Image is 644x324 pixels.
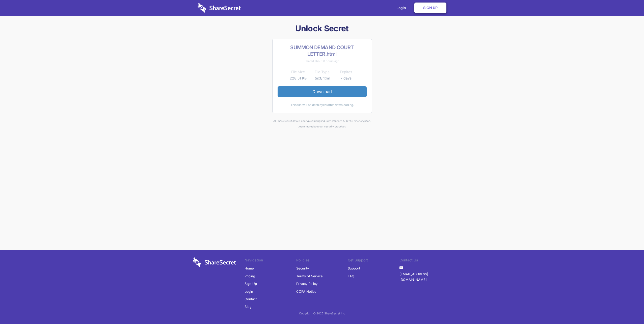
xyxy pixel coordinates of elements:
th: File Size [286,69,310,75]
th: File Type [310,69,334,75]
th: Expires [334,69,358,75]
a: Pricing [245,272,255,280]
li: Get Support [348,257,399,264]
a: Contact [245,295,257,303]
img: logo-wordmark-white-trans-d4663122ce5f474addd5e946df7df03e33cb6a1c49d2221995e7729f52c070b2.svg [193,257,236,267]
td: 7 days [334,75,358,81]
li: Contact Us [399,257,451,264]
h2: SUMMON DEMAND COURT LETTER.html [278,44,367,57]
a: Learn more [298,125,312,128]
h1: Unlock Secret [191,23,453,34]
td: text/html [310,75,334,81]
img: logo-wordmark-white-trans-d4663122ce5f474addd5e946df7df03e33cb6a1c49d2221995e7729f52c070b2.svg [198,3,241,13]
li: Policies [296,257,348,264]
a: Download [278,86,367,97]
a: Security [296,264,309,272]
a: CCPA Notice [296,288,316,295]
td: 228.51 KB [286,75,310,81]
div: Shared about 8 hours ago [278,58,367,64]
a: Home [245,264,254,272]
a: Privacy Policy [296,280,317,287]
a: Sign Up [414,3,446,13]
a: [EMAIL_ADDRESS][DOMAIN_NAME] [399,270,451,284]
li: Navigation [245,257,296,264]
a: Login [245,288,253,295]
a: Sign Up [245,280,257,287]
div: All ShareSecret data is encrypted using industry standard AES 256 bit encryption. about our secur... [191,118,453,129]
a: Terms of Service [296,272,323,280]
a: Support [348,264,360,272]
div: This file will be destroyed after downloading. [278,102,367,108]
a: FAQ [348,272,354,280]
a: Blog [245,303,252,310]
